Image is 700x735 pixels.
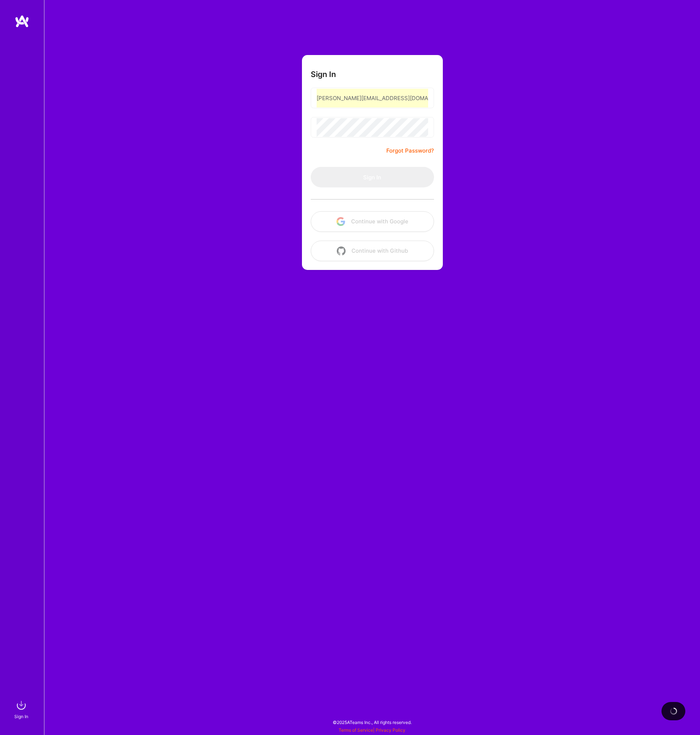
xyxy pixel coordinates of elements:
[311,241,434,261] button: Continue with Github
[376,727,405,733] a: Privacy Policy
[311,70,336,79] h3: Sign In
[15,15,29,28] img: logo
[336,217,345,226] img: icon
[339,727,405,733] span: |
[311,211,434,232] button: Continue with Google
[14,698,29,713] img: sign in
[15,698,29,720] a: sign inSign In
[14,713,28,720] div: Sign In
[337,246,346,255] img: icon
[317,89,428,107] input: Email...
[44,713,700,731] div: © 2025 ATeams Inc., All rights reserved.
[339,727,373,733] a: Terms of Service
[670,707,677,715] img: loading
[386,146,434,155] a: Forgot Password?
[311,167,434,187] button: Sign In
